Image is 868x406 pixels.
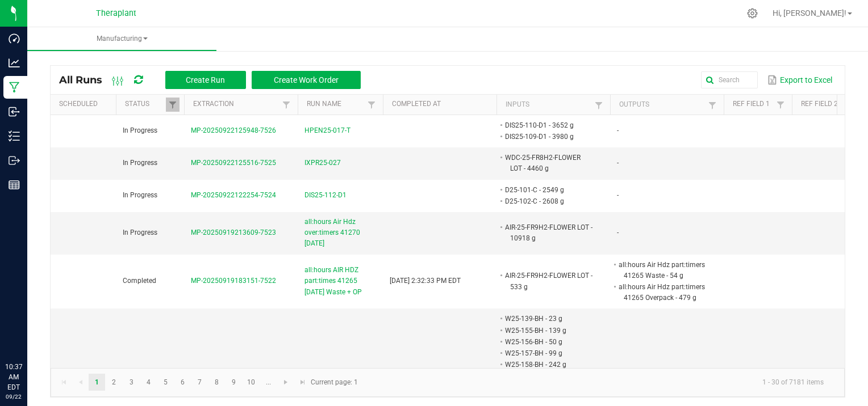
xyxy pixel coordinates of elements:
span: In Progress [123,229,157,236]
span: MP-20250922125948-7526 [191,126,276,134]
span: Create Run [186,75,225,84]
li: W25-155-BH - 139 g [503,325,593,336]
a: StatusSortable [125,100,165,109]
a: Filter [279,98,293,112]
p: 09/22 [5,392,22,401]
span: Go to the last page [298,378,307,387]
inline-svg: Dashboard [9,33,20,44]
span: In Progress [123,159,157,167]
a: Page 5 [157,374,174,391]
span: MP-20250919183151-7522 [191,277,276,285]
inline-svg: Inventory [9,130,20,142]
td: - [610,212,724,255]
a: Go to the last page [294,374,311,391]
a: Run NameSortable [307,100,364,109]
li: all:hours Air Hdz part:timers 41265 Overpack - 479 g [617,281,707,303]
a: Ref Field 1Sortable [733,100,773,109]
button: Create Work Order [252,71,361,89]
a: Completed AtSortable [392,100,492,109]
inline-svg: Manufacturing [9,82,20,93]
a: Filter [365,98,378,112]
p: 10:37 AM EDT [5,362,22,392]
input: Search [701,71,758,88]
a: ExtractionSortable [193,100,279,109]
button: Export to Excel [765,70,835,90]
inline-svg: Reports [9,179,20,191]
span: [DATE] 2:32:33 PM EDT [390,277,461,285]
li: W25-156-BH - 50 g [503,336,593,348]
a: Page 7 [191,374,208,391]
a: Page 11 [260,374,277,391]
span: Go to the next page [281,378,290,387]
span: In Progress [123,191,157,199]
li: D25-102-C - 2608 g [503,196,593,207]
a: Manufacturing [27,27,216,51]
a: Page 4 [140,374,157,391]
span: HPEN25-017-T [304,125,350,136]
div: Manage settings [745,8,759,19]
span: Manufacturing [27,34,216,44]
inline-svg: Inbound [9,106,20,117]
a: Page 1 [89,374,105,391]
li: W25-158-BH - 242 g [503,359,593,370]
li: AIR-25-FR9H2-FLOWER LOT - 533 g [503,270,593,292]
td: - [610,180,724,212]
a: Page 8 [208,374,225,391]
a: Page 6 [174,374,191,391]
a: Ref Field 2Sortable [801,100,841,109]
li: WDC-25-FR8H2-FLOWER LOT - 4460 g [503,152,593,174]
span: In Progress [123,126,157,134]
li: DIS25-109-D1 - 3980 g [503,131,593,142]
button: Create Run [165,71,246,89]
a: Filter [166,98,180,112]
a: Page 3 [123,374,140,391]
a: Go to the next page [278,374,294,391]
span: all:hours Air Hdz over:timers 41270 [DATE] [304,217,376,249]
a: Page 9 [226,374,242,391]
span: Hi, [PERSON_NAME]! [773,9,846,18]
td: - [610,147,724,179]
inline-svg: Outbound [9,155,20,166]
iframe: Resource center unread badge [34,314,47,327]
span: Theraplant [96,9,136,18]
span: IXPR25-027 [304,158,341,168]
a: Filter [774,98,787,112]
a: Filter [592,98,606,112]
div: All Runs [59,70,369,90]
a: Page 2 [106,374,122,391]
span: Completed [123,277,156,285]
span: MP-20250922125516-7525 [191,159,276,167]
a: Page 10 [243,374,260,391]
th: Inputs [496,95,610,115]
li: all:hours Air Hdz part:timers 41265 Waste - 54 g [617,259,707,281]
kendo-pager: Current page: 1 [51,368,845,397]
td: - [610,115,724,147]
span: MP-20250919213609-7523 [191,229,276,236]
a: Filter [706,98,719,112]
inline-svg: Analytics [9,57,20,69]
li: W25-139-BH - 23 g [503,313,593,324]
span: all:hours AIR HDZ part:times 41265 [DATE] Waste + OP [304,265,376,298]
li: D25-101-C - 2549 g [503,184,593,196]
a: ScheduledSortable [59,100,111,109]
span: DIS25-112-D1 [304,190,347,201]
span: Create Work Order [274,75,339,84]
th: Outputs [610,95,724,115]
li: W25-157-BH - 99 g [503,348,593,359]
span: MP-20250922122254-7524 [191,191,276,199]
li: DIS25-110-D1 - 3652 g [503,120,593,131]
kendo-pager-info: 1 - 30 of 7181 items [365,373,833,392]
li: AIR-25-FR9H2-FLOWER LOT - 10918 g [503,222,593,244]
iframe: Resource center [11,315,45,349]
